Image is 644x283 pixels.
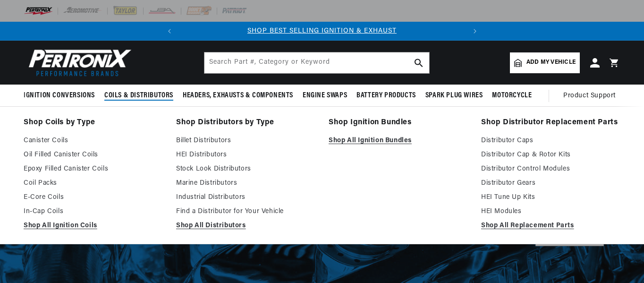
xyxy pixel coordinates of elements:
[563,85,620,107] summary: Product Support
[481,149,620,161] a: Distributor Cap & Rotor Kits
[563,91,616,101] span: Product Support
[481,206,620,217] a: HEI Modules
[176,135,315,146] a: Billet Distributors
[24,135,163,146] a: Canister Coils
[352,85,421,107] summary: Battery Products
[176,149,315,161] a: HEI Distributors
[487,85,536,107] summary: Motorcycle
[24,220,163,232] a: Shop All Ignition Coils
[466,22,484,41] button: Translation missing: en.sections.announcements.next_announcement
[247,27,397,34] a: SHOP BEST SELLING IGNITION & EXHAUST
[421,85,488,107] summary: Spark Plug Wires
[24,149,163,161] a: Oil Filled Canister Coils
[179,26,466,36] div: Announcement
[176,206,315,217] a: Find a Distributor for Your Vehicle
[104,91,173,101] span: Coils & Distributors
[481,192,620,203] a: HEI Tune Up Kits
[204,52,429,73] input: Search Part #, Category or Keyword
[24,85,100,107] summary: Ignition Conversions
[24,116,163,129] a: Shop Coils by Type
[481,163,620,175] a: Distributor Control Modules
[481,220,620,232] a: Shop All Replacement Parts
[510,52,580,73] a: Add my vehicle
[303,91,347,101] span: Engine Swaps
[176,116,315,129] a: Shop Distributors by Type
[24,91,95,101] span: Ignition Conversions
[408,52,429,73] button: search button
[481,178,620,189] a: Distributor Gears
[425,91,483,101] span: Spark Plug Wires
[526,58,576,67] span: Add my vehicle
[298,85,352,107] summary: Engine Swaps
[176,192,315,203] a: Industrial Distributors
[481,116,620,129] a: Shop Distributor Replacement Parts
[176,178,315,189] a: Marine Distributors
[24,46,132,79] img: Pertronix
[176,220,315,232] a: Shop All Distributors
[492,91,532,101] span: Motorcycle
[481,135,620,146] a: Distributor Caps
[183,91,293,101] span: Headers, Exhausts & Components
[356,91,416,101] span: Battery Products
[24,163,163,175] a: Epoxy Filled Canister Coils
[179,26,466,36] div: 1 of 2
[24,206,163,217] a: In-Cap Coils
[178,85,298,107] summary: Headers, Exhausts & Components
[329,135,468,146] a: Shop All Ignition Bundles
[24,178,163,189] a: Coil Packs
[329,116,468,129] a: Shop Ignition Bundles
[100,85,178,107] summary: Coils & Distributors
[176,163,315,175] a: Stock Look Distributors
[160,22,179,41] button: Translation missing: en.sections.announcements.previous_announcement
[24,192,163,203] a: E-Core Coils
